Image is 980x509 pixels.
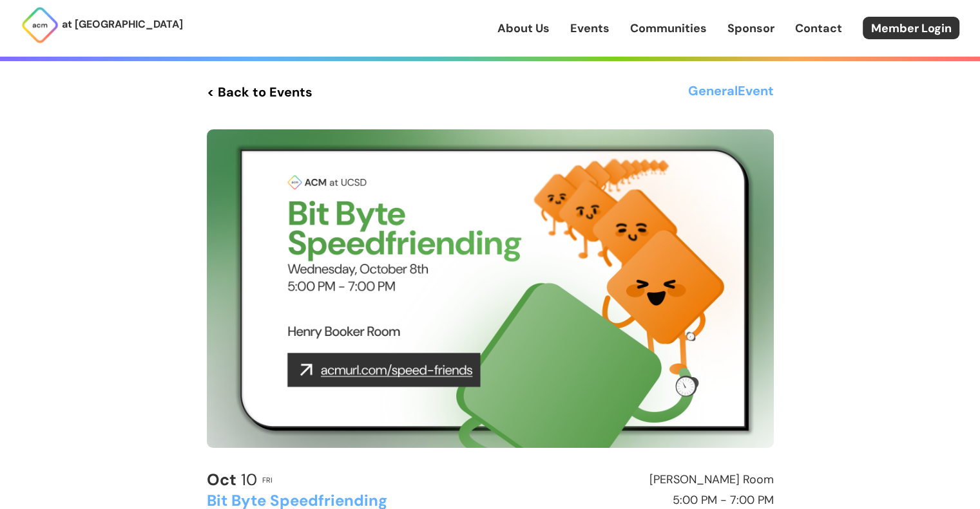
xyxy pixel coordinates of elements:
[570,20,610,37] a: Events
[497,20,550,37] a: About Us
[62,16,183,33] p: at [GEOGRAPHIC_DATA]
[863,17,959,39] a: Member Login
[207,80,312,104] a: < Back to Events
[630,20,707,37] a: Communities
[262,476,273,484] h2: Fri
[207,492,485,509] h2: Bit Byte Speedfriending
[207,469,236,490] b: Oct
[795,20,842,37] a: Contact
[207,471,257,489] h2: 10
[207,129,774,448] img: Event Cover Photo
[21,6,183,44] a: at [GEOGRAPHIC_DATA]
[727,20,774,37] a: Sponsor
[496,474,774,486] h2: [PERSON_NAME] Room
[21,6,59,44] img: ACM Logo
[688,80,774,104] h3: General Event
[496,494,774,507] h2: 5:00 PM - 7:00 PM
